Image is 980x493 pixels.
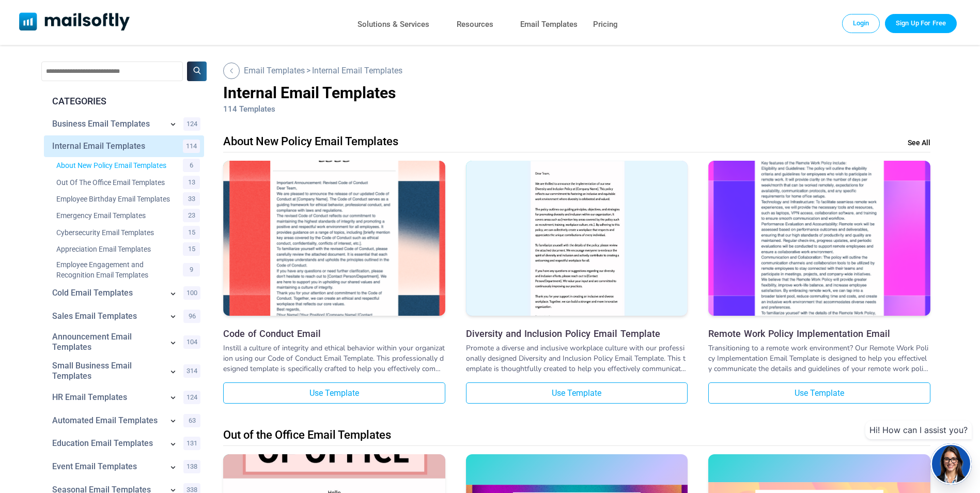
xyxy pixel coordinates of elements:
a: Use Template [708,382,930,404]
img: Diversity and Inclusion Policy Email Template [466,82,688,394]
img: Back [229,68,234,73]
div: About New Policy Email Templates [223,135,398,148]
a: Show subcategories for Business Email Templates [168,119,178,131]
a: Use Template [223,382,445,404]
img: agent [930,445,972,483]
a: Go Back [223,63,242,79]
div: CATEGORIES [44,95,204,108]
a: Show subcategories for Sales Email Templates [168,311,178,323]
a: Go Back [244,66,305,75]
a: Category [52,415,163,426]
a: Solutions & Services [357,17,429,32]
a: Category [56,194,170,204]
a: Category [52,311,163,321]
a: See All [908,138,930,147]
a: Diversity and Inclusion Policy Email Template [466,161,688,318]
div: Promote a diverse and inclusive workplace culture with our professionally designed Diversity and ... [466,343,688,374]
a: Use Template [466,382,688,404]
div: Out of the Office Email Templates [223,428,391,441]
a: Trial [885,14,957,33]
div: Hi! How can I assist you? [865,421,972,439]
a: Category [56,210,170,221]
h1: Internal Email Templates [223,84,930,102]
a: Show subcategories for HR Email Templates [168,392,178,405]
a: Category [56,259,170,280]
a: Category [52,332,163,352]
div: Instill a culture of integrity and ethical behavior within your organization using our Code of Co... [223,343,445,374]
a: Category [52,461,163,472]
div: > [223,61,930,80]
a: Show subcategories for Small Business Email Templates [168,366,178,379]
a: Resources [457,17,493,32]
a: Email Templates [520,17,578,32]
a: Category [56,227,170,238]
a: Show subcategories for Education Email Templates [168,439,178,451]
a: Remote Work Policy Implementation Email [708,161,930,318]
a: Mailsoftly [19,12,130,33]
a: Pricing [593,17,618,32]
div: Transitioning to a remote work environment? Our Remote Work Policy Implementation Email Template ... [708,343,930,374]
a: Code of Conduct Email [223,328,445,339]
img: Search [193,67,201,74]
a: Category [56,160,170,171]
a: Code of Conduct Email [223,161,445,318]
a: Category [52,119,163,129]
a: Category [56,177,170,188]
img: Code of Conduct Email [223,139,445,337]
a: Show subcategories for Event Email Templates [168,462,178,474]
a: Category [52,438,163,449]
a: Category [52,288,163,298]
a: Category [52,141,166,151]
a: Login [842,14,880,33]
a: Diversity and Inclusion Policy Email Template [466,328,688,339]
a: Show subcategories for Cold Email Templates [168,288,178,301]
a: Category [52,361,163,381]
a: Remote Work Policy Implementation Email [708,328,930,339]
img: Remote Work Policy Implementation Email [708,58,930,419]
a: Category [56,244,170,254]
a: Category [52,392,163,403]
span: 114 Templates [223,104,275,114]
a: Show subcategories for Announcement Email Templates [168,337,178,350]
img: Mailsoftly Logo [19,12,130,30]
a: Show subcategories for Automated Email Templates [168,415,178,428]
